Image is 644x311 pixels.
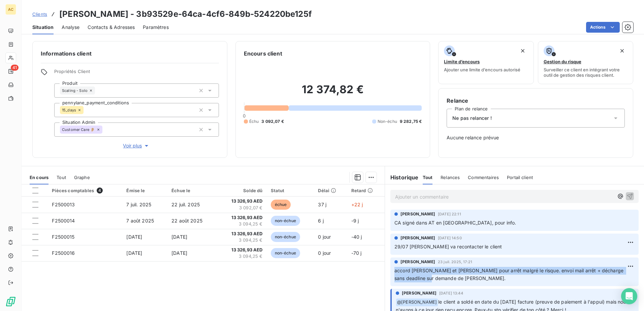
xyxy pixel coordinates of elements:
span: Portail client [507,175,533,180]
span: 3 092,07 € [261,118,284,125]
span: @ [PERSON_NAME] [396,299,438,306]
span: non-échue [271,248,300,258]
span: -9 j [351,218,359,223]
span: F2500015 [52,234,74,240]
span: +22 j [351,202,363,207]
img: Logo LeanPay [5,296,16,307]
span: [DATE] 22:11 [438,212,461,216]
span: 3 092,07 € [221,205,263,211]
span: 3 094,25 € [221,221,263,228]
span: Graphe [74,175,90,180]
h2: 12 374,82 € [244,83,422,103]
button: Limite d’encoursAjouter une limite d’encours autorisé [438,41,534,84]
span: Gestion du risque [544,59,581,64]
div: Échue le [171,188,213,193]
span: 37 j [318,202,326,207]
span: Limite d’encours [444,59,480,64]
span: [PERSON_NAME] [400,259,435,265]
span: 22 juil. 2025 [171,202,200,207]
span: [DATE] [171,234,187,240]
span: non-échue [271,216,300,226]
span: [PERSON_NAME] [400,211,435,217]
span: Situation [32,24,54,31]
span: -70 j [351,250,362,256]
span: Voir plus [123,142,150,149]
span: Surveiller ce client en intégrant votre outil de gestion des risques client. [544,67,627,78]
span: 3 094,25 € [221,237,263,244]
span: [DATE] [171,250,187,256]
h3: [PERSON_NAME] - 3b93529e-64ca-4cf6-849b-524220be125f [59,8,312,20]
span: F2500013 [52,202,75,207]
button: Gestion du risqueSurveiller ce client en intégrant votre outil de gestion des risques client. [538,41,633,84]
div: Délai [318,188,343,193]
span: 0 [243,113,246,118]
span: [PERSON_NAME] [402,290,437,296]
h6: Historique [385,173,419,181]
div: Open Intercom Messenger [621,288,637,304]
span: Aucune relance prévue [447,134,625,141]
span: non-échue [271,232,300,242]
span: Ne pas relancer ! [452,115,492,122]
div: Retard [351,188,381,193]
span: Tout [57,175,66,180]
span: 13 326,93 AED [221,198,263,205]
span: Propriétés Client [54,69,219,78]
span: Customer Care 👂🏼 [62,128,95,132]
span: En cours [30,175,49,180]
span: 13 326,93 AED [221,247,263,253]
span: [DATE] 13:44 [439,291,463,295]
span: Analyse [62,24,79,31]
span: 6 j [318,218,323,223]
div: AC [5,4,16,15]
span: 7 août 2025 [126,218,154,223]
button: Actions [586,22,620,33]
span: 13 326,93 AED [221,214,263,221]
span: 13 326,93 AED [221,231,263,237]
span: [DATE] [126,250,142,256]
span: F2500016 [52,250,75,256]
span: Paramètres [143,24,169,31]
a: Clients [32,11,47,18]
span: 29/07 [PERSON_NAME] va recontacter le client [394,244,502,249]
div: Pièces comptables [52,187,118,194]
div: Émise le [126,188,163,193]
span: 15_days [62,108,76,112]
span: 41 [11,65,19,71]
input: Ajouter une valeur [95,88,100,94]
span: Clients [32,11,47,17]
span: 0 jour [318,250,331,256]
span: 22 août 2025 [171,218,202,223]
a: 41 [5,66,16,77]
span: échue [271,200,291,210]
input: Ajouter une valeur [102,127,108,133]
span: Ajouter une limite d’encours autorisé [444,67,520,72]
span: Tout [423,175,433,180]
span: 4 [97,187,103,194]
h6: Relance [447,97,625,105]
div: Solde dû [221,188,263,193]
span: Échu [249,118,259,125]
span: [DATE] 14:50 [438,236,462,240]
span: Relances [441,175,460,180]
h6: Encours client [244,49,282,58]
span: 23 juil. 2025, 17:21 [438,260,472,264]
span: Scaling - Solo [62,89,88,93]
span: [PERSON_NAME] [400,235,435,241]
span: [DATE] [126,234,142,240]
span: Contacts & Adresses [88,24,135,31]
span: 9 282,75 € [400,118,422,125]
button: Voir plus [54,142,219,149]
span: 3 094,25 € [221,253,263,260]
input: Ajouter une valeur [84,107,89,113]
span: F2500014 [52,218,75,223]
div: Statut [271,188,310,193]
span: CA signé dans AT en [GEOGRAPHIC_DATA], pour info. [394,220,516,226]
span: 7 juil. 2025 [126,202,151,207]
span: 0 jour [318,234,331,240]
h6: Informations client [41,49,219,58]
span: -40 j [351,234,362,240]
span: accord [PERSON_NAME] et [PERSON_NAME] pour arrêt malgré le risque. envoi mail arrêt + décharge sa... [394,268,625,281]
span: Commentaires [468,175,499,180]
span: Non-échu [378,118,397,125]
